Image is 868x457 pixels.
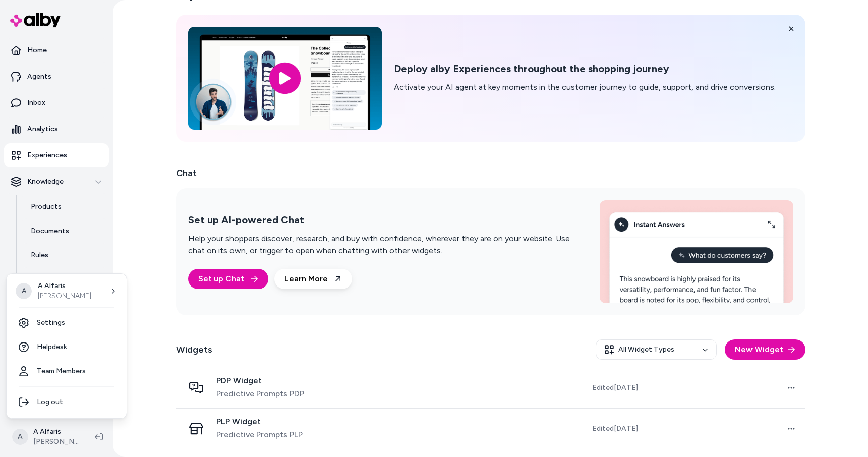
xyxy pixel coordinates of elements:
[11,390,123,414] div: Log out
[11,311,123,335] a: Settings
[38,291,91,301] p: [PERSON_NAME]
[11,359,123,383] a: Team Members
[16,283,32,299] span: A
[37,342,67,352] span: Helpdesk
[38,281,91,291] p: A Alfaris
